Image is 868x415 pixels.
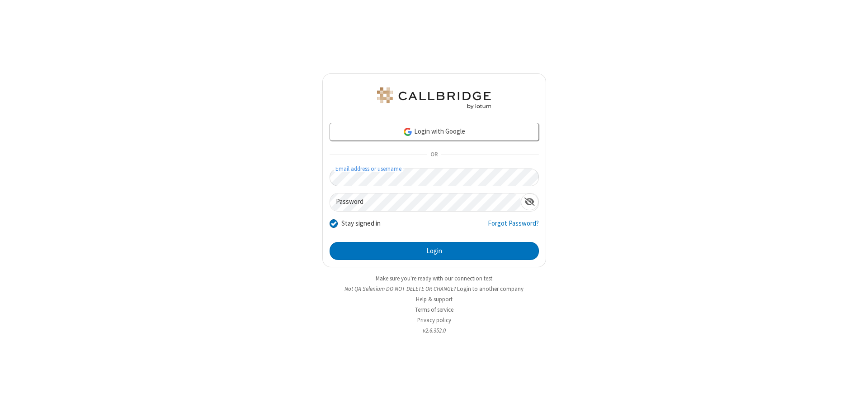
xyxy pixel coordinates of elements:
a: Forgot Password? [488,218,539,236]
button: Login to another company [457,285,524,293]
a: Login with Google [330,123,539,141]
a: Make sure you're ready with our connection test [376,275,492,282]
input: Password [330,193,521,211]
a: Help & support [416,295,453,303]
label: Stay signed in [341,218,381,229]
li: Not QA Selenium DO NOT DELETE OR CHANGE? [322,285,546,293]
span: OR [427,149,441,161]
li: v2.6.352.0 [322,326,546,335]
a: Privacy policy [417,316,451,324]
img: google-icon.png [403,127,413,137]
input: Email address or username [330,169,539,186]
img: QA Selenium DO NOT DELETE OR CHANGE [375,87,493,109]
button: Login [330,242,539,260]
div: Show password [521,193,538,210]
a: Terms of service [415,306,453,314]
